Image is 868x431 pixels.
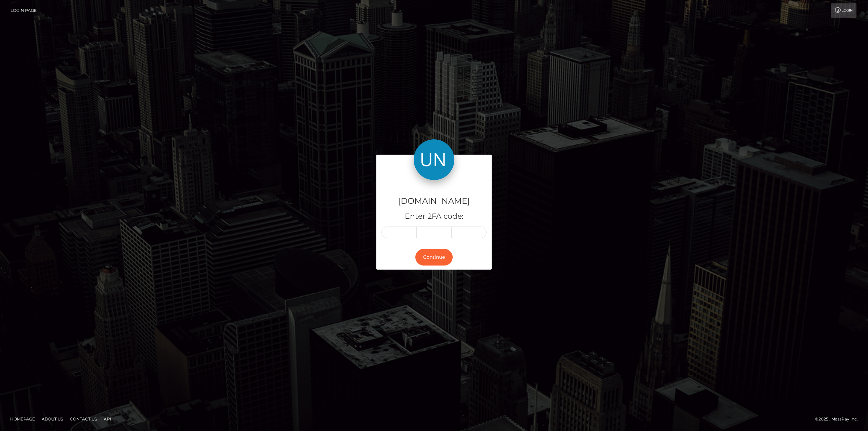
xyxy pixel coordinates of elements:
[101,414,114,424] a: API
[67,414,100,424] a: Contact Us
[7,414,38,424] a: Homepage
[414,139,454,180] img: Unlockt.me
[381,211,487,222] h5: Enter 2FA code:
[831,3,856,18] a: Login
[39,414,66,424] a: About Us
[11,3,37,18] a: Login Page
[381,195,487,207] h4: [DOMAIN_NAME]
[815,415,863,423] div: © 2025 , MassPay Inc.
[415,249,453,266] button: Continue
